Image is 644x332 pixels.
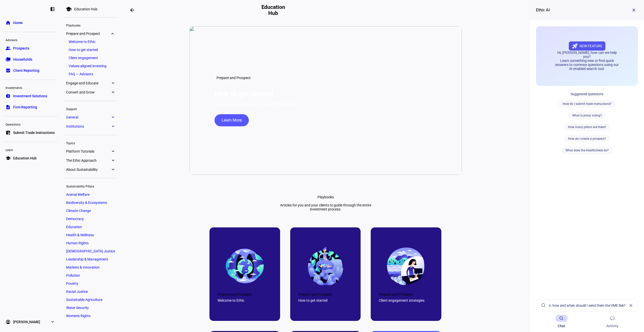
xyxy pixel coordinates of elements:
[379,292,433,296] div: Prepare and Prospect
[111,81,115,86] eth-mat-symbol: expand_more
[111,115,115,120] eth-mat-symbol: expand_more
[64,123,118,130] a: Institutionsexpand_more
[379,298,433,302] div: Client engagement strategies
[6,20,11,25] eth-mat-symbol: home
[66,273,80,277] span: Pollution
[66,306,89,310] span: Water Security
[3,18,58,28] a: homeHome
[13,57,32,62] span: Households
[111,158,115,163] eth-mat-symbol: expand_more
[66,257,108,261] span: Leadership & Management
[111,149,115,154] eth-mat-symbol: expand_more
[66,298,102,302] span: Sustainable Agriculture
[554,51,620,59] div: Hi, [PERSON_NAME], how can we help you?
[74,7,97,11] div: Education Hub
[66,209,91,213] span: Climate Change
[579,44,602,48] span: New Feature
[3,121,58,128] div: Operations
[317,195,334,199] div: Playbooks
[66,38,115,45] a: Welcome to Ethic
[66,90,111,94] span: Convert and Grow
[298,292,353,296] div: Prepare and Prospect
[609,315,615,321] span: low_priority
[214,102,298,106] div: A quick guide to setting up and using Ethic’s platform.
[13,68,39,73] span: Client Reporting
[64,191,118,198] a: Animal Welfare
[3,91,58,101] a: pie_chartInvestment Solutions
[536,92,638,96] div: Suggested questions
[66,314,91,318] span: Women's Rights
[3,146,58,153] div: Learn
[13,156,37,161] span: Education Hub
[64,105,118,112] div: Support
[13,105,37,110] span: Firm Reporting
[66,265,100,269] span: Markets & Innovation
[305,246,345,286] img: 67c0a1a361bf038d2e293661_66d75062e6db20f9f8bea3a5_World%25203.png
[587,312,638,332] md-primary-tab: Activity
[66,158,111,162] span: The Ethic Approach
[6,57,11,62] eth-mat-symbol: folder_copy
[214,90,273,98] h1: How to get started
[6,105,11,110] eth-mat-symbol: description
[13,130,55,135] span: Submit Trade Instructions
[64,223,118,230] a: Education
[6,319,11,324] eth-mat-symbol: account_circle
[111,124,115,129] eth-mat-symbol: expand_more
[386,246,426,286] img: 67c0a1a3dd398c4549a83ca6_663e60d4891242c5d6cd46be_final-office.png
[6,130,11,135] eth-mat-symbol: list_alt_add
[259,4,287,16] h2: Education Hub
[536,312,587,332] md-primary-tab: Chat
[64,264,118,271] a: Markets & Innovation
[64,231,118,239] a: Health & Wellness
[64,312,118,319] a: Women's Rights
[275,203,376,211] div: Articles for you and your clients to guide through the entire investment process.
[111,167,115,172] eth-mat-symbol: expand_more
[66,6,72,12] mat-icon: school
[66,193,90,197] span: Animal Welfare
[50,319,55,324] eth-mat-symbol: expand_more
[6,93,11,99] eth-mat-symbol: pie_chart
[218,292,272,296] div: Prepare and Prospect
[66,201,107,205] span: Biodiversity & Ecosystems
[13,46,29,51] span: Prospects
[64,21,118,29] div: Playbooks
[66,241,89,245] span: Human Rights
[66,168,111,172] span: About Sustainability
[536,7,550,13] div: Ethic AI
[564,135,610,143] div: How do I create a prospect?
[64,207,118,214] a: Climate Change
[554,59,620,71] div: Learn something new or find quick answers to common questions using our AI-enabled search tool.
[66,124,111,128] span: Institutions
[64,272,118,279] a: Pollution
[64,182,118,189] div: Sustainability Pillars
[6,68,11,73] eth-mat-symbol: bid_landscape
[66,115,111,119] span: General
[3,43,58,53] a: groupProspects
[66,290,88,294] span: Racial Justice
[64,139,118,146] div: Topics
[66,233,94,237] span: Health & Wellness
[129,7,135,13] mat-icon: arrow_backwards
[6,46,11,51] eth-mat-symbol: group
[559,100,615,108] div: How do I submit trade instructions?
[3,65,58,76] a: bid_landscapeClient Reporting
[64,240,118,247] a: Human Rights
[64,296,118,303] a: Sustainable Agriculture
[66,81,111,85] span: Engage and Educate
[111,31,115,36] eth-mat-symbol: expand_more
[3,102,58,112] a: descriptionFirm Reporting
[66,225,82,229] span: Education
[66,249,115,253] span: [DEMOGRAPHIC_DATA] Justice
[66,149,111,153] span: Platform Tutorials
[64,288,118,295] a: Racial Justice
[64,256,118,263] a: Leadership & Management
[572,43,578,49] mat-icon: rocket_launch
[561,147,613,154] div: What does the Healthcheck do?
[66,217,84,221] span: Democracy
[64,304,118,311] a: Water Security
[628,303,634,308] span: close
[64,114,118,121] a: Generalexpand_more
[225,246,265,286] img: 67c0a1a41fd1db2665af57fe_663e60d4891242c5d6cd469c_final-earth.png
[66,62,115,69] a: Values-aligned investing
[564,123,610,131] div: How many pillars are there?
